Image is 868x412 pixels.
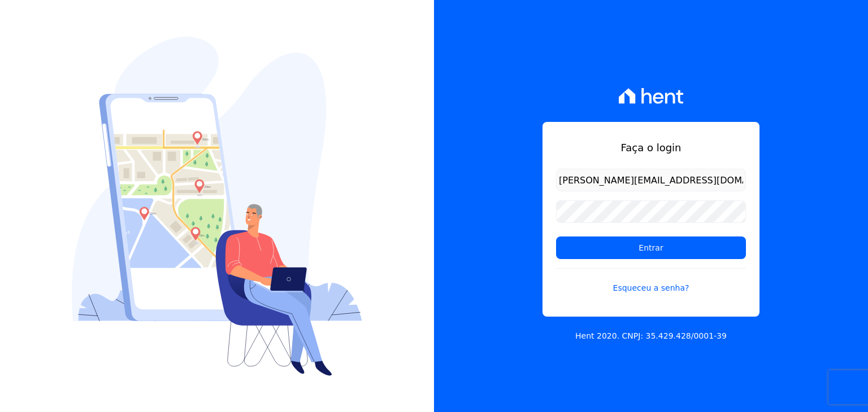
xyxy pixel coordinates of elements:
[72,37,362,376] img: Login
[556,236,746,259] input: Entrar
[575,330,727,342] p: Hent 2020. CNPJ: 35.429.428/0001-39
[556,140,746,155] h1: Faça o login
[556,169,746,191] input: Email
[556,268,746,294] a: Esqueceu a senha?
